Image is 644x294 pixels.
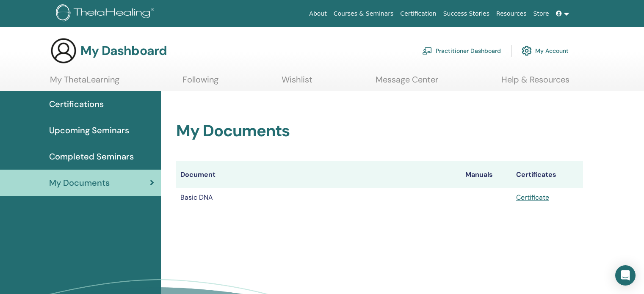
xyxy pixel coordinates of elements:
td: Basic DNA [176,188,461,207]
a: Following [182,74,218,91]
th: Document [176,161,461,188]
a: Resources [493,6,530,22]
a: Wishlist [282,74,312,91]
a: My ThetaLearning [50,74,119,91]
span: Upcoming Seminars [49,124,129,137]
span: Completed Seminars [49,150,134,163]
img: generic-user-icon.jpg [50,37,77,64]
a: Store [530,6,553,22]
a: About [306,6,330,22]
th: Certificates [512,161,583,188]
a: My Account [522,41,569,60]
img: cog.svg [522,44,532,58]
a: Practitioner Dashboard [422,41,501,60]
div: Open Intercom Messenger [615,265,636,286]
a: Certificate [516,193,549,202]
img: logo.png [56,4,157,23]
h3: My Dashboard [80,43,167,58]
span: My Documents [49,176,110,189]
a: Courses & Seminars [330,6,397,22]
th: Manuals [461,161,512,188]
h2: My Documents [176,121,583,141]
img: chalkboard-teacher.svg [422,47,432,55]
a: Certification [397,6,439,22]
span: Certifications [49,98,104,110]
a: Help & Resources [501,74,569,91]
a: Message Center [376,74,438,91]
a: Success Stories [440,6,493,22]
